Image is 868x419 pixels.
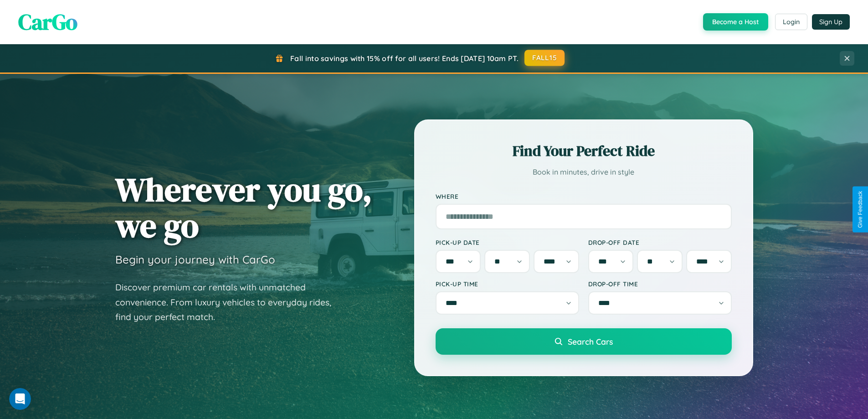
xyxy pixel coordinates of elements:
h3: Begin your journey with CarGo [115,253,275,266]
span: Search Cars [568,336,613,347]
label: Pick-up Date [436,238,579,246]
label: Where [436,192,732,200]
button: FALL15 [524,50,565,66]
span: CarGo [18,7,77,37]
button: Become a Host [703,13,768,31]
button: Search Cars [436,328,732,355]
button: Login [775,14,807,30]
label: Pick-up Time [436,280,579,288]
span: Fall into savings with 15% off for all users! Ends [DATE] 10am PT. [290,54,519,63]
h1: Wherever you go, we go [115,171,372,243]
iframe: Intercom live chat [9,388,31,410]
button: Sign Up [812,14,850,30]
label: Drop-off Date [588,238,732,246]
h2: Find Your Perfect Ride [436,141,732,161]
label: Drop-off Time [588,280,732,288]
div: Give Feedback [857,191,863,228]
p: Book in minutes, drive in style [436,166,732,179]
p: Discover premium car rentals with unmatched convenience. From luxury vehicles to everyday rides, ... [115,280,343,325]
